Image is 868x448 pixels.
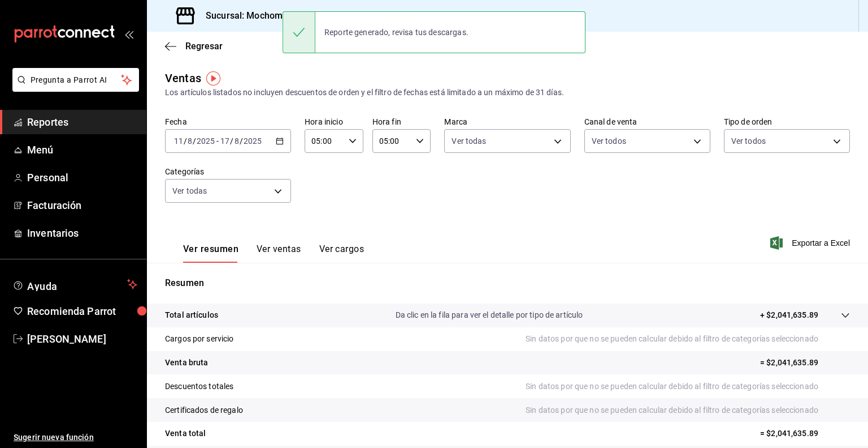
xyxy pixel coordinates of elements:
label: Hora fin [372,118,431,126]
span: Regresar [185,41,223,52]
span: Pregunta a Parrot AI [31,74,121,86]
span: Sugerir nueva función [14,432,137,443]
input: ---- [196,136,215,146]
p: Resumen [165,276,850,290]
button: open_drawer_menu [124,29,133,39]
button: Pregunta a Parrot AI [12,68,139,92]
label: Fecha [165,118,291,126]
p: + $2,041,635.89 [760,309,818,321]
p: Cargos por servicio [165,333,234,345]
p: Venta total [165,428,206,440]
input: -- [173,136,184,146]
span: / [240,136,243,146]
p: Total artículos [165,309,218,321]
div: navigation tabs [183,244,364,263]
div: Los artículos listados no incluyen descuentos de orden y el filtro de fechas está limitado a un m... [165,87,850,99]
input: ---- [243,136,262,146]
p: Certificados de regalo [165,404,243,416]
a: Pregunta a Parrot AI [8,82,139,94]
input: -- [187,136,193,146]
label: Tipo de orden [724,118,850,126]
input: -- [220,136,230,146]
span: Ver todas [172,185,207,197]
button: Exportar a Excel [772,236,850,250]
span: Recomienda Parrot [27,304,137,319]
button: Ver ventas [257,244,301,263]
label: Canal de venta [584,118,710,126]
span: / [193,136,196,146]
p: Sin datos por que no se pueden calcular debido al filtro de categorías seleccionado [526,381,850,392]
p: = $2,041,635.89 [760,428,850,440]
span: Inventarios [27,225,137,241]
span: Ayuda [27,278,123,291]
p: Da clic en la fila para ver el detalle por tipo de artículo [396,309,583,321]
p: Sin datos por que no se pueden calcular debido al filtro de categorías seleccionado [526,404,850,416]
p: = $2,041,635.89 [760,357,850,369]
span: [PERSON_NAME] [27,331,137,347]
button: Ver resumen [183,244,238,263]
span: / [184,136,187,146]
input: -- [234,136,240,146]
span: Personal [27,170,137,185]
span: Ver todos [592,135,626,147]
span: Reportes [27,114,137,130]
div: Ventas [165,70,201,87]
span: - [216,136,219,146]
p: Descuentos totales [165,381,233,392]
span: Ver todos [731,135,766,147]
span: Menú [27,142,137,157]
div: Reporte generado, revisa tus descargas. [315,20,478,45]
label: Hora inicio [305,118,363,126]
span: / [230,136,233,146]
label: Marca [444,118,570,126]
label: Categorías [165,168,291,176]
button: Ver cargos [319,244,364,263]
span: Ver todas [452,135,486,147]
button: Regresar [165,41,223,52]
span: Facturación [27,198,137,213]
img: Tooltip marker [206,71,220,86]
p: Venta bruta [165,357,208,369]
h3: Sucursal: Mochomos (Tijuana) [197,9,333,23]
p: Sin datos por que no se pueden calcular debido al filtro de categorías seleccionado [526,333,850,345]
